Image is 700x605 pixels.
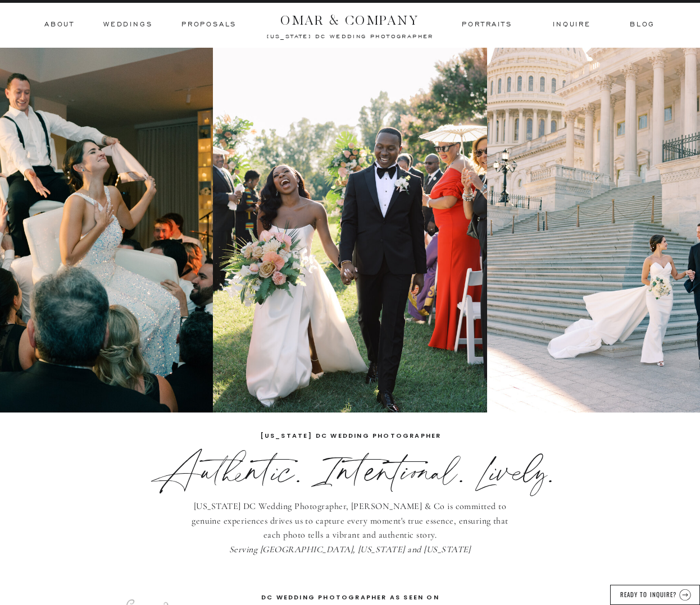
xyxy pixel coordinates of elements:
img: washington dc wedding photographer for black couples in love [213,48,487,412]
a: [US_STATE] dc wedding photographer [237,33,464,38]
a: OMAR & COMPANY [260,10,440,25]
i: Serving [GEOGRAPHIC_DATA], [US_STATE] and [US_STATE] [229,544,471,555]
a: Proposals [181,20,237,30]
h3: Authentic. Intentional. Lively. [119,450,583,478]
a: dc wedding photographer as seen on [206,592,495,601]
a: inquire [553,20,591,30]
a: Weddings [103,20,152,30]
a: [US_STATE] dc wedding photographer [260,430,442,442]
a: ABOUT [44,20,74,30]
a: BLOG [630,20,653,30]
a: Portraits [461,20,513,30]
h3: [US_STATE] DC Wedding Photographer, [PERSON_NAME] & Co is committed to genuine experiences drives... [192,499,508,557]
a: READY TO INQUIRE? [619,589,678,598]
